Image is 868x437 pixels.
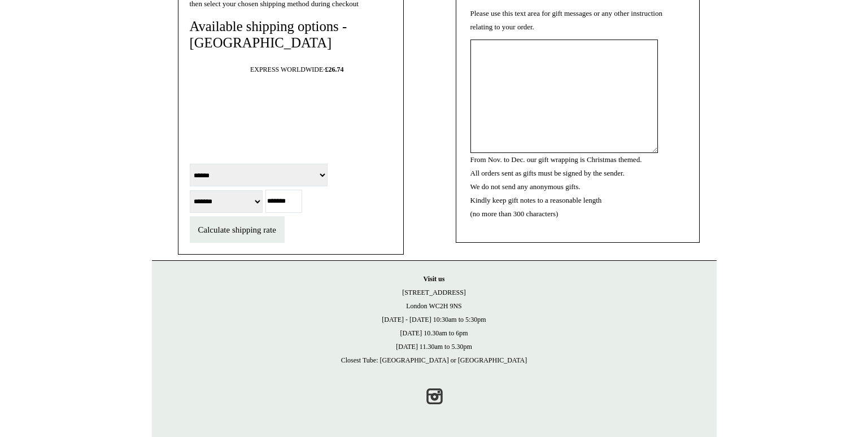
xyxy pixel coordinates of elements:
input: Postcode [265,190,302,213]
form: select location [190,162,392,243]
button: Calculate shipping rate [190,216,285,243]
label: Please use this text area for gift messages or any other instruction relating to your order. [470,9,662,31]
strong: Visit us [424,275,445,283]
a: Instagram [422,384,447,409]
span: Calculate shipping rate [198,225,276,234]
h4: Available shipping options - [GEOGRAPHIC_DATA] [190,18,392,51]
label: From Nov. to Dec. our gift wrapping is Christmas themed. All orders sent as gifts must be signed ... [470,155,642,218]
p: [STREET_ADDRESS] London WC2H 9NS [DATE] - [DATE] 10:30am to 5:30pm [DATE] 10.30am to 6pm [DATE] 1... [163,272,705,367]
